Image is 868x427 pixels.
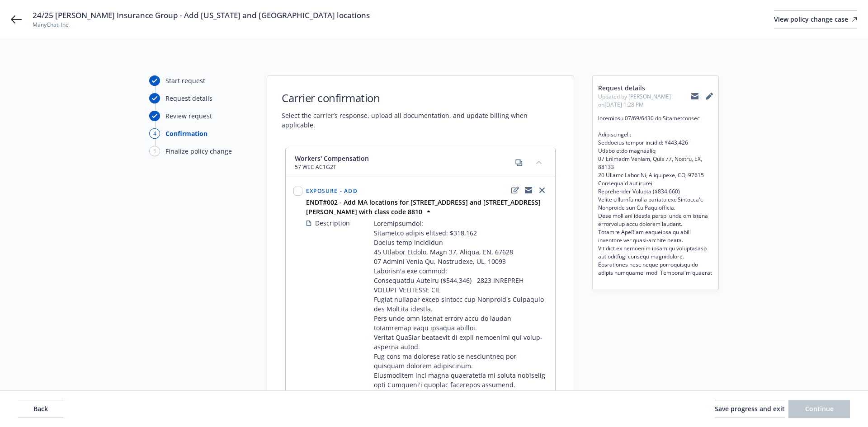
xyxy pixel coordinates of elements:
[715,400,785,418] button: Save progress and exit
[33,10,370,21] span: 24/25 [PERSON_NAME] Insurance Group - Add [US_STATE] and [GEOGRAPHIC_DATA] locations
[165,146,232,156] div: Finalize policy change
[282,90,559,105] h1: Carrier confirmation
[306,198,541,216] strong: ENDT#002 - Add MA locations for [STREET_ADDRESS] and [STREET_ADDRESS][PERSON_NAME] with class cod...
[165,76,205,85] div: Start request
[598,114,713,277] span: loremipsu 07/69/6430 do Sitametconsec Adipiscingeli: Seddoeius tempor incidid: $443,426 Utlabo et...
[295,163,369,171] span: 57 WEC AC1G2T
[523,185,534,196] a: copyLogging
[537,185,547,196] a: close
[788,400,850,418] button: Continue
[33,404,48,413] span: Back
[33,21,370,29] span: ManyChat, Inc.
[165,111,212,121] div: Review request
[598,83,691,93] span: Request details
[514,157,524,168] a: copy
[715,404,785,413] span: Save progress and exit
[149,128,160,139] div: 4
[774,11,857,28] div: View policy change case
[774,10,857,28] a: View policy change case
[286,148,555,177] div: Workers' Compensation57 WEC AC1G2Tcopycollapse content
[295,154,369,163] span: Workers' Compensation
[149,146,160,156] div: 5
[18,400,63,418] button: Back
[165,129,208,138] div: Confirmation
[598,93,691,109] span: Updated by [PERSON_NAME] on [DATE] 1:28 PM
[532,155,546,169] button: collapse content
[315,218,350,228] span: Description
[165,94,212,103] div: Request details
[509,185,520,196] a: edit
[805,404,834,413] span: Continue
[282,111,559,130] span: Select the carrier’s response, upload all documentation, and update billing when applicable.
[306,187,358,195] span: Exposure - Add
